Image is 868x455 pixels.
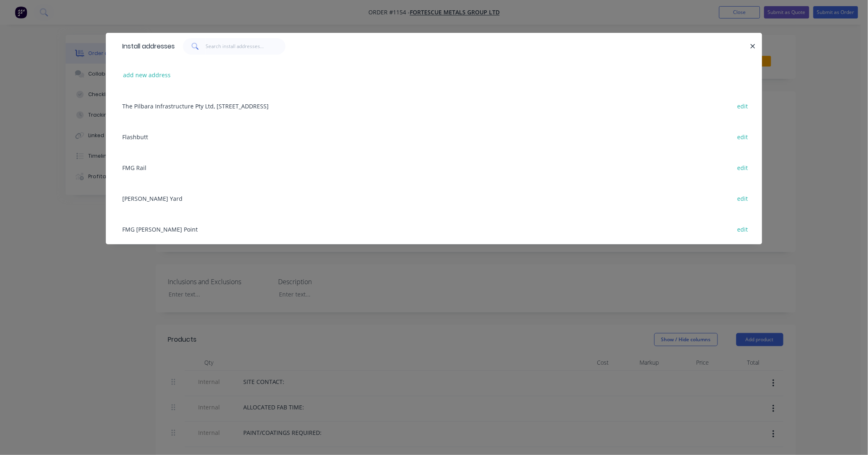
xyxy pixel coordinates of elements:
button: edit [733,193,752,204]
div: Install addresses [118,33,175,60]
div: FMG Rail [118,152,750,183]
button: edit [733,131,752,142]
div: [PERSON_NAME] Yard [118,183,750,214]
button: edit [733,100,752,111]
div: FMG [PERSON_NAME] Point [118,214,750,244]
button: edit [733,223,752,234]
button: edit [733,162,752,173]
input: Search install addresses... [206,38,286,55]
button: add new address [119,69,175,80]
div: Flashbutt [118,121,750,152]
div: The Pilbara Infrastructure Pty Ltd, [STREET_ADDRESS] [118,90,750,121]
